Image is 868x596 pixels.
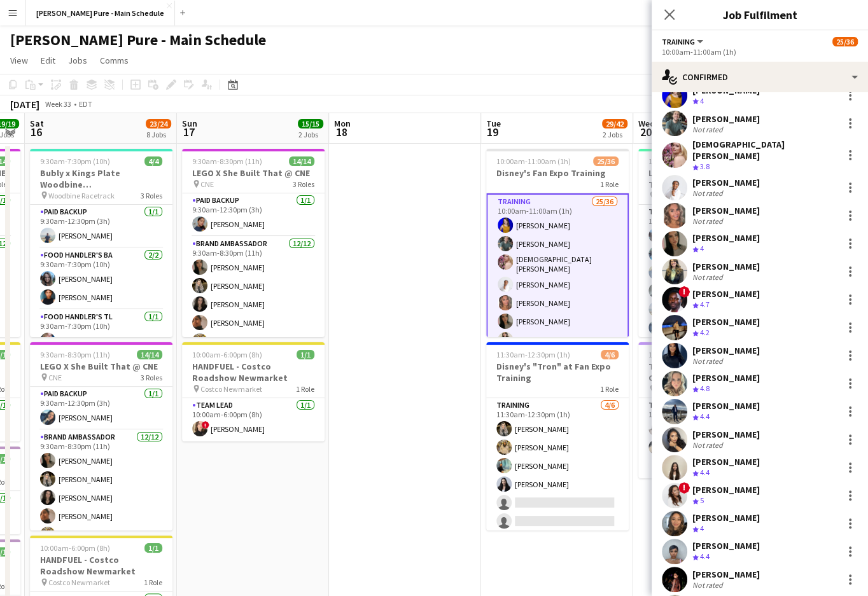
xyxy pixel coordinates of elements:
[144,578,162,587] span: 1 Role
[180,125,197,139] span: 17
[692,429,760,440] div: [PERSON_NAME]
[601,350,619,359] span: 4/6
[192,350,262,359] span: 10:00am-6:00pm (8h)
[638,149,781,337] div: 12:00pm-1:00pm (1h)10/10LEGO @ Fan Expo Toronto Training Virtual1 RoleTraining10/1012:00pm-1:00pm...
[692,580,725,590] div: Not rated
[146,119,171,128] span: 23/24
[48,373,62,382] span: CNE
[42,99,74,109] span: Week 33
[636,125,655,139] span: 20
[692,139,837,162] div: [DEMOGRAPHIC_DATA][PERSON_NAME]
[68,55,87,66] span: Jobs
[700,523,704,533] span: 4
[48,578,110,587] span: Costco Newmarket
[486,167,629,179] h3: Disney's Fan Expo Training
[652,62,868,92] div: Confirmed
[692,456,760,468] div: [PERSON_NAME]
[692,372,760,384] div: [PERSON_NAME]
[700,412,710,421] span: 4.4
[30,342,172,530] app-job-card: 9:30am-8:30pm (11h)14/14LEGO X She Built That @ CNE CNE3 RolesPaid Backup1/19:30am-12:30pm (3h)[P...
[700,496,704,505] span: 5
[638,205,781,418] app-card-role: Training10/1012:00pm-1:00pm (1h)[PERSON_NAME][PERSON_NAME][PERSON_NAME][PERSON_NAME][PERSON_NAME]...
[63,52,92,69] a: Jobs
[30,554,172,577] h3: HANDFUEL - Costco Roadshow Newmarket
[700,244,704,253] span: 4
[40,543,110,553] span: 10:00am-6:00pm (8h)
[297,350,314,359] span: 1/1
[30,205,172,248] app-card-role: Paid Backup1/19:30am-12:30pm (3h)[PERSON_NAME]
[5,52,33,69] a: View
[486,398,629,534] app-card-role: Training4/611:30am-12:30pm (1h)[PERSON_NAME][PERSON_NAME][PERSON_NAME][PERSON_NAME]
[202,421,209,429] span: !
[638,118,655,129] span: Wed
[700,300,710,309] span: 4.7
[182,398,325,441] app-card-role: Team Lead1/110:00am-6:00pm (8h)![PERSON_NAME]
[496,350,570,359] span: 11:30am-12:30pm (1h)
[30,387,172,430] app-card-role: Paid Backup1/19:30am-12:30pm (3h)[PERSON_NAME]
[638,361,781,384] h3: Travel Alberta & AGLC x Great Outdoors Comedy Festival Training
[692,345,760,356] div: [PERSON_NAME]
[95,52,134,69] a: Comms
[30,149,172,337] app-job-card: 9:30am-7:30pm (10h)4/4Bubly x Kings Plate Woodbine [GEOGRAPHIC_DATA] Woodbine Racetrack3 RolesPai...
[141,191,162,200] span: 3 Roles
[182,118,197,129] span: Sun
[200,384,262,394] span: Costco Newmarket
[182,193,325,237] app-card-role: Paid Backup1/19:30am-12:30pm (3h)[PERSON_NAME]
[638,167,781,190] h3: LEGO @ Fan Expo Toronto Training
[700,162,710,171] span: 3.8
[692,288,760,300] div: [PERSON_NAME]
[289,156,314,166] span: 14/14
[182,149,325,337] div: 9:30am-8:30pm (11h)14/14LEGO X She Built That @ CNE CNE3 RolesPaid Backup1/19:30am-12:30pm (3h)[P...
[298,130,323,139] div: 2 Jobs
[100,55,129,66] span: Comms
[692,205,760,216] div: [PERSON_NAME]
[182,361,325,384] h3: HANDFUEL - Costco Roadshow Newmarket
[486,342,629,530] app-job-card: 11:30am-12:30pm (1h)4/6Disney's "Tron" at Fan Expo Training1 RoleTraining4/611:30am-12:30pm (1h)[...
[638,342,781,478] div: 1:00pm-2:00pm (1h)3/3Travel Alberta & AGLC x Great Outdoors Comedy Festival Training Virtual1 Rol...
[30,361,172,372] h3: LEGO X She Built That @ CNE
[10,55,28,66] span: View
[692,484,760,496] div: [PERSON_NAME]
[692,540,760,551] div: [PERSON_NAME]
[600,179,619,189] span: 1 Role
[10,31,266,50] h1: [PERSON_NAME] Pure - Main Schedule
[692,261,760,272] div: [PERSON_NAME]
[486,118,501,129] span: Tue
[678,286,690,298] span: !
[638,398,781,478] app-card-role: Training3/31:00pm-2:00pm (1h)[PERSON_NAME][PERSON_NAME][PERSON_NAME]
[692,272,725,282] div: Not rated
[692,356,725,366] div: Not rated
[30,167,172,190] h3: Bubly x Kings Plate Woodbine [GEOGRAPHIC_DATA]
[182,167,325,179] h3: LEGO X She Built That @ CNE
[146,130,171,139] div: 8 Jobs
[692,400,760,412] div: [PERSON_NAME]
[700,468,710,477] span: 4.4
[603,130,627,139] div: 2 Jobs
[692,512,760,523] div: [PERSON_NAME]
[332,125,351,139] span: 18
[141,373,162,382] span: 3 Roles
[496,156,571,166] span: 10:00am-11:00am (1h)
[692,113,760,125] div: [PERSON_NAME]
[652,6,868,23] h3: Job Fulfilment
[602,119,627,128] span: 29/42
[144,156,162,166] span: 4/4
[700,384,710,393] span: 4.8
[486,149,629,337] div: 10:00am-11:00am (1h)25/36Disney's Fan Expo Training1 RoleTraining25/3610:00am-11:00am (1h)[PERSON...
[182,342,325,441] div: 10:00am-6:00pm (8h)1/1HANDFUEL - Costco Roadshow Newmarket Costco Newmarket1 RoleTeam Lead1/110:0...
[28,125,44,139] span: 16
[30,248,172,310] app-card-role: Food Handler's BA2/29:30am-7:30pm (10h)[PERSON_NAME][PERSON_NAME]
[692,188,725,198] div: Not rated
[26,1,175,25] button: [PERSON_NAME] Pure - Main Schedule
[79,99,92,109] div: EDT
[700,96,704,106] span: 4
[484,125,501,139] span: 19
[41,55,55,66] span: Edit
[200,179,214,189] span: CNE
[137,350,162,359] span: 14/14
[48,191,115,200] span: Woodbine Racetrack
[700,328,710,337] span: 4.2
[192,156,262,166] span: 9:30am-8:30pm (11h)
